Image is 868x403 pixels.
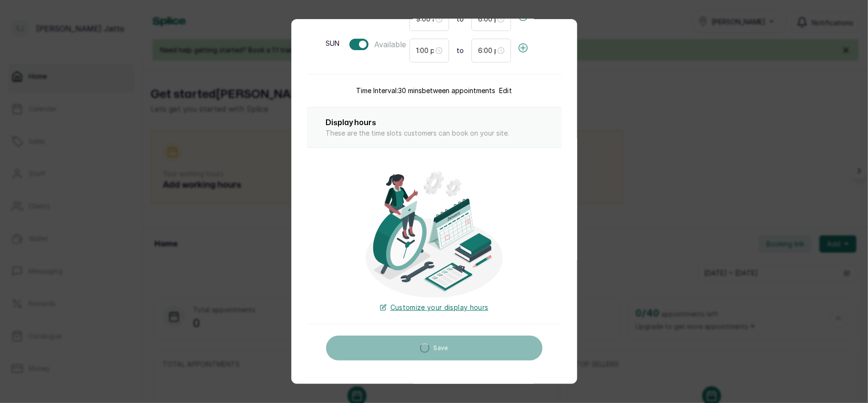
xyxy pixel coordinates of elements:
[374,39,406,50] span: Available
[326,117,542,128] h2: Display hours
[416,14,434,24] input: Select time
[416,45,434,56] input: Select time
[356,86,495,95] p: Time Interval: 30 mins between appointments
[478,14,496,24] input: Select time
[326,128,542,138] p: These are the time slots customers can book on your site.
[390,303,489,312] span: Customize your display hours
[349,39,406,50] span: Available
[457,46,464,55] span: to
[457,14,464,24] span: to
[326,336,542,361] button: Save
[499,86,512,95] button: Edit
[478,45,496,56] input: Select time
[326,39,340,48] span: sun
[380,303,489,312] button: Customize your display hours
